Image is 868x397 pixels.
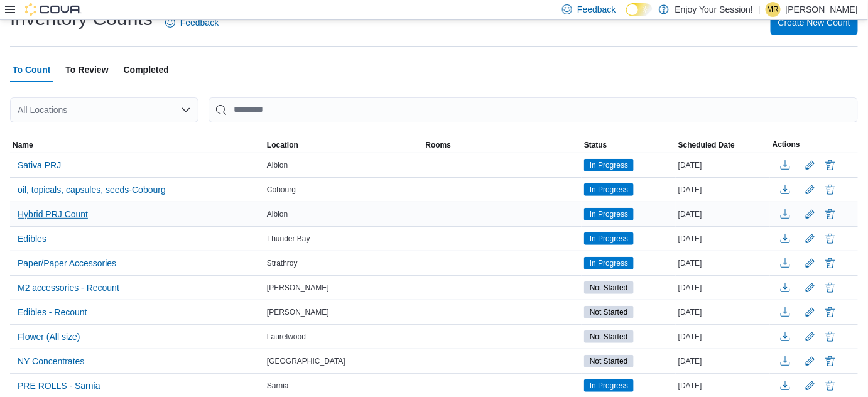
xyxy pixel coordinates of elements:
button: Delete [823,182,838,197]
span: Sarnia [267,381,289,391]
span: Feedback [180,16,219,29]
div: [DATE] [676,378,770,393]
button: Name [10,138,264,153]
button: NY Concentrates [13,352,89,371]
button: Delete [823,305,838,320]
button: Delete [823,207,838,222]
span: Not Started [584,330,634,343]
span: [GEOGRAPHIC_DATA] [267,356,345,366]
button: Edibles [13,229,52,248]
span: Laurelwood [267,332,306,342]
button: Open list of options [181,105,191,115]
span: In Progress [584,183,634,196]
input: This is a search bar. After typing your query, hit enter to filter the results lower in the page. [209,97,858,122]
button: Delete [823,354,838,369]
span: In Progress [584,257,634,269]
span: MR [768,2,779,17]
span: Cobourg [267,185,296,195]
button: Edit count details [803,352,818,371]
span: In Progress [584,379,634,392]
p: Enjoy Your Session! [675,2,754,17]
span: Not Started [590,307,628,318]
span: Create New Count [778,16,850,29]
span: Paper/Paper Accessories [18,257,116,269]
span: Rooms [426,140,452,150]
span: In Progress [590,380,628,391]
button: Delete [823,329,838,344]
span: Not Started [584,281,634,294]
span: In Progress [590,209,628,220]
button: Edit count details [803,180,818,199]
button: Rooms [423,138,582,153]
span: [PERSON_NAME] [267,283,329,293]
div: [DATE] [676,354,770,369]
button: Delete [823,231,838,246]
button: Location [264,138,423,153]
p: [PERSON_NAME] [786,2,858,17]
span: Albion [267,209,288,219]
span: Location [267,140,298,150]
span: To Review [65,57,108,82]
span: Albion [267,160,288,170]
span: In Progress [584,208,634,220]
span: Completed [124,57,169,82]
span: PRE ROLLS - Sarnia [18,379,100,392]
span: NY Concentrates [18,355,84,367]
span: In Progress [584,159,634,171]
div: [DATE] [676,329,770,344]
button: Edit count details [803,376,818,395]
button: Edibles - Recount [13,303,92,322]
span: Not Started [584,306,634,318]
a: Feedback [160,10,224,35]
span: Dark Mode [626,16,627,17]
span: Flower (All size) [18,330,80,343]
span: In Progress [590,160,628,171]
p: | [758,2,761,17]
button: Delete [823,280,838,295]
button: Status [582,138,676,153]
span: Edibles [18,232,46,245]
button: Hybrid PRJ Count [13,205,93,224]
button: Delete [823,158,838,173]
span: Not Started [590,282,628,293]
button: Delete [823,378,838,393]
span: Edibles - Recount [18,306,87,318]
button: oil, topicals, capsules, seeds-Cobourg [13,180,171,199]
span: Strathroy [267,258,298,268]
span: Thunder Bay [267,234,310,244]
span: M2 accessories - Recount [18,281,119,294]
button: Edit count details [803,303,818,322]
span: oil, topicals, capsules, seeds-Cobourg [18,183,166,196]
button: Edit count details [803,278,818,297]
span: Not Started [590,331,628,342]
button: Scheduled Date [676,138,770,153]
span: In Progress [584,232,634,245]
span: Hybrid PRJ Count [18,208,88,220]
div: Milan Rakholiya [766,2,781,17]
button: Edit count details [803,205,818,224]
div: [DATE] [676,280,770,295]
div: [DATE] [676,207,770,222]
span: Actions [773,139,800,150]
span: In Progress [590,233,628,244]
div: [DATE] [676,256,770,271]
span: To Count [13,57,50,82]
span: Name [13,140,33,150]
span: In Progress [590,258,628,269]
span: Feedback [577,3,616,16]
button: Edit count details [803,254,818,273]
button: Edit count details [803,327,818,346]
button: Sativa PRJ [13,156,66,175]
span: Status [584,140,607,150]
span: [PERSON_NAME] [267,307,329,317]
span: Not Started [584,355,634,367]
button: Edit count details [803,156,818,175]
div: [DATE] [676,158,770,173]
button: M2 accessories - Recount [13,278,124,297]
span: Not Started [590,356,628,367]
button: PRE ROLLS - Sarnia [13,376,106,395]
div: [DATE] [676,305,770,320]
span: Scheduled Date [678,140,735,150]
button: Create New Count [771,10,858,35]
button: Paper/Paper Accessories [13,254,121,273]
